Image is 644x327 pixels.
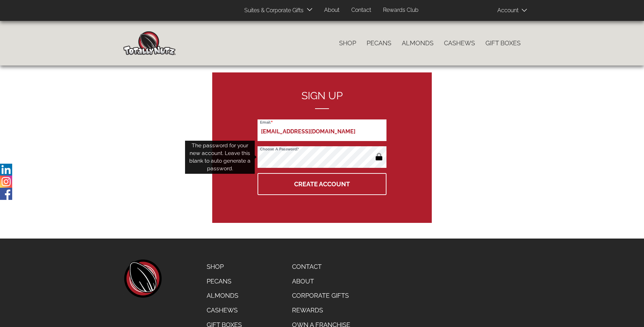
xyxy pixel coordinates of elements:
a: Contact [287,259,355,274]
a: Shop [334,36,361,50]
button: Create Account [258,173,386,195]
h2: Sign up [258,90,386,109]
a: Almonds [201,288,247,303]
a: Suites & Corporate Gifts [239,4,306,17]
a: Almonds [397,36,439,50]
a: Gift Boxes [480,36,526,50]
a: Cashews [201,303,247,318]
a: Rewards Club [378,3,424,17]
a: Contact [346,3,376,17]
a: Pecans [201,274,247,289]
a: Shop [201,259,247,274]
a: Pecans [361,36,397,50]
a: Rewards [287,303,355,318]
a: home [123,259,162,298]
img: Home [123,31,176,55]
a: About [287,274,355,289]
a: About [319,3,345,17]
a: Cashews [439,36,480,50]
a: Corporate Gifts [287,288,355,303]
div: The password for your new account. Leave this blank to auto generate a password. [185,141,255,174]
input: Email [258,119,386,141]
